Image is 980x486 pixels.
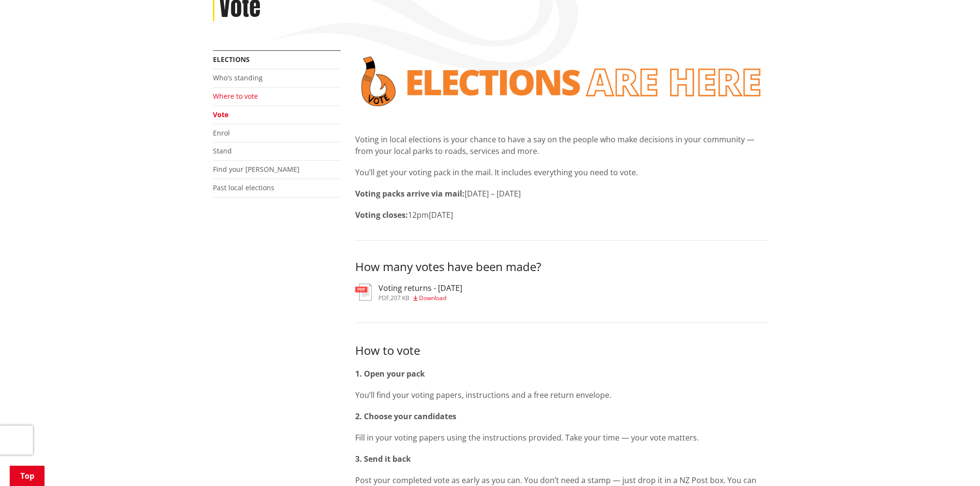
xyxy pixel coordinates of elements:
strong: 2. Choose your candidates [355,411,456,422]
a: Elections [213,55,250,64]
p: [DATE] – [DATE] [355,188,768,199]
a: Vote [213,110,228,119]
p: Fill in your voting papers using the instructions provided. Take your time — your vote matters. [355,432,768,443]
a: Stand [213,146,232,155]
strong: Voting closes: [355,210,408,220]
span: 207 KB [391,294,409,302]
div: , [378,295,462,301]
a: Top [10,466,45,486]
h3: How many votes have been made? [355,260,768,274]
span: Download [419,294,446,302]
iframe: Messenger Launcher [935,445,970,480]
a: Past local elections [213,183,274,192]
a: Find your [PERSON_NAME] [213,165,300,174]
p: Voting in local elections is your chance to have a say on the people who make decisions in your c... [355,134,768,157]
a: Where to vote [213,91,258,101]
a: Enrol [213,128,230,137]
p: You’ll get your voting pack in the mail. It includes everything you need to vote. [355,167,768,178]
a: Voting returns - [DATE] pdf,207 KB Download [355,284,462,301]
span: You’ll find your voting papers, instructions and a free return envelope. [355,390,611,400]
img: Vote banner transparent [355,50,768,112]
strong: 3. Send it back [355,454,411,464]
strong: 1. Open your pack [355,368,425,379]
span: pdf [378,294,389,302]
img: document-pdf.svg [355,284,372,301]
strong: Voting packs arrive via mail: [355,188,465,199]
h3: Voting returns - [DATE] [378,284,462,293]
span: 12pm[DATE] [408,210,453,220]
a: Who's standing [213,73,263,82]
h3: How to vote [355,342,768,358]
